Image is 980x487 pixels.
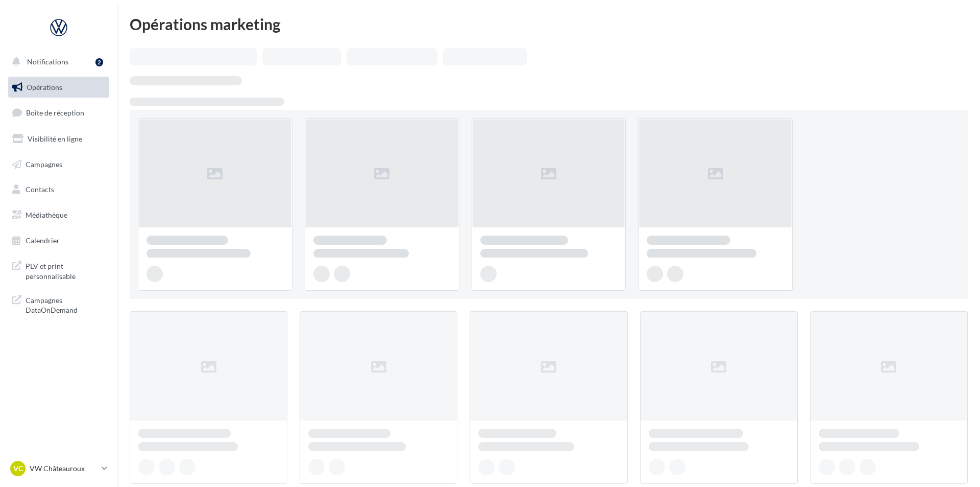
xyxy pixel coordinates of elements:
[130,16,968,32] div: Opérations marketing
[6,255,111,285] a: PLV et print personnalisable
[6,77,111,98] a: Opérations
[26,211,67,219] span: Médiathèque
[26,293,105,315] span: Campagnes DataOnDemand
[6,128,111,150] a: Visibilité en ligne
[26,159,62,168] span: Campagnes
[30,463,97,474] p: VW Châteauroux
[26,236,60,245] span: Calendrier
[26,108,84,117] span: Boîte de réception
[6,102,111,124] a: Boîte de réception
[95,58,103,66] div: 2
[6,51,107,73] button: Notifications 2
[6,154,111,175] a: Campagnes
[26,185,54,194] span: Contacts
[8,459,109,478] a: VC VW Châteauroux
[6,179,111,200] a: Contacts
[6,289,111,319] a: Campagnes DataOnDemand
[27,57,68,66] span: Notifications
[27,83,62,91] span: Opérations
[28,134,82,143] span: Visibilité en ligne
[13,463,23,474] span: VC
[6,230,111,251] a: Calendrier
[6,204,111,226] a: Médiathèque
[26,259,105,281] span: PLV et print personnalisable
